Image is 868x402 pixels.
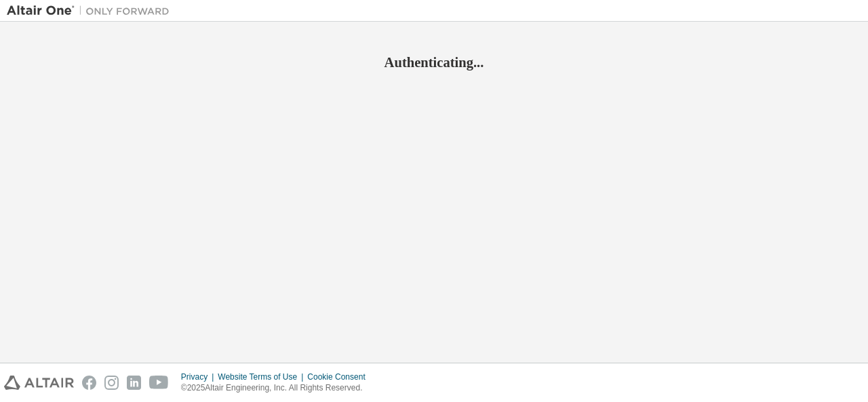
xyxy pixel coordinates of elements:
p: © 2025 Altair Engineering, Inc. All Rights Reserved. [181,382,374,394]
div: Cookie Consent [307,371,373,382]
div: Website Terms of Use [218,371,307,382]
img: linkedin.svg [127,376,141,390]
div: Privacy [181,371,218,382]
h2: Authenticating... [7,54,861,71]
img: altair_logo.svg [4,376,74,390]
img: instagram.svg [104,376,119,390]
img: youtube.svg [149,376,169,390]
img: Altair One [7,4,176,18]
img: facebook.svg [82,376,96,390]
